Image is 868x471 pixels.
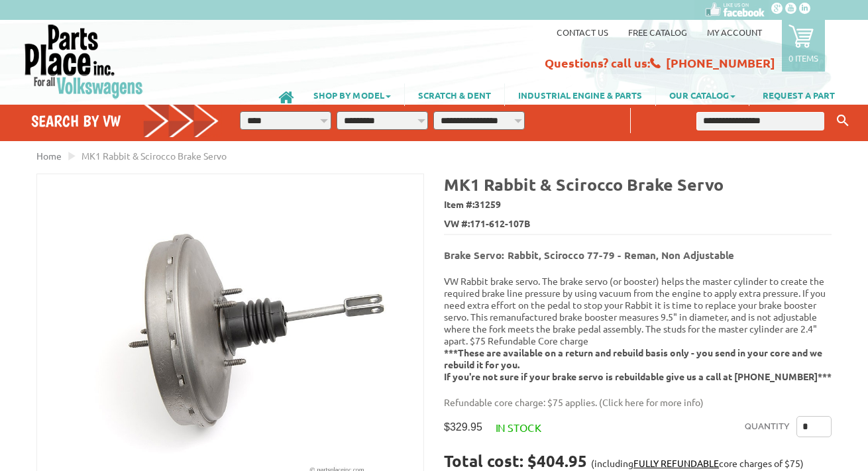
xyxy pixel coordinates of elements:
[300,83,404,106] a: SHOP BY MODEL
[444,395,822,409] p: Refundable core charge: $75 applies. ( )
[36,150,62,162] a: Home
[707,26,762,38] a: My Account
[470,217,530,231] span: 171-612-107B
[444,346,832,382] b: ***These are available on a return and rebuild basis only - you send in your core and we rebuild ...
[628,26,687,38] a: Free Catalog
[496,421,541,434] span: In stock
[833,110,853,132] button: Keyword Search
[81,150,227,162] span: MK1 Rabbit & Scirocco Brake Servo
[444,275,832,382] p: VW Rabbit brake servo. The brake servo (or booster) helps the master cylinder to create the requi...
[788,52,818,64] p: 0 items
[749,83,848,106] a: REQUEST A PART
[745,416,790,437] label: Quantity
[444,421,482,433] span: $329.95
[633,457,719,469] a: FULLY REFUNDABLE
[602,396,700,408] a: Click here for more info
[444,450,587,471] strong: Total cost: $404.95
[444,174,724,195] b: MK1 Rabbit & Scirocco Brake Servo
[23,23,144,99] img: Parts Place Inc!
[782,20,825,72] a: 0 items
[656,83,749,106] a: OUR CATALOG
[444,248,734,262] b: Brake Servo: Rabbit, Scirocco 77-79 - Reman, Non Adjustable
[505,83,655,106] a: INDUSTRIAL ENGINE & PARTS
[474,198,501,210] span: 31259
[31,111,219,131] h4: Search by VW
[405,83,504,106] a: SCRATCH & DENT
[444,215,832,234] span: VW #:
[557,26,608,38] a: Contact us
[444,195,832,215] span: Item #:
[591,457,804,469] span: (including core charges of $75)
